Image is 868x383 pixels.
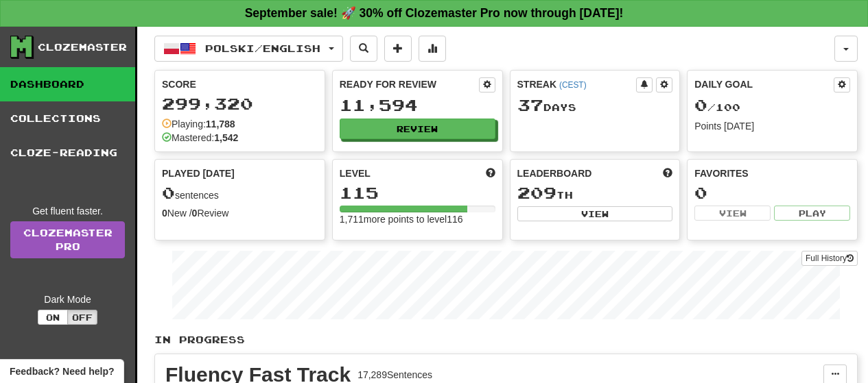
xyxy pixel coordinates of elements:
div: Points [DATE] [694,119,850,133]
button: Add sentence to collection [384,36,412,62]
div: New / Review [162,206,318,220]
div: 11,594 [340,97,495,114]
strong: 0 [192,208,198,219]
div: Score [162,77,318,91]
div: sentences [162,184,318,202]
p: In Progress [154,333,858,347]
div: th [517,184,673,202]
div: 17,289 Sentences [357,368,432,382]
span: / 100 [694,101,740,113]
div: Ready for Review [340,77,479,91]
button: Polski/English [154,36,343,62]
span: 37 [517,95,543,114]
div: 1,711 more points to level 116 [340,212,495,226]
strong: 0 [162,208,167,219]
div: Playing: [162,117,235,131]
button: Full History [801,251,858,266]
div: Get fluent faster. [10,204,125,218]
span: Played [DATE] [162,166,235,180]
button: View [694,206,771,221]
strong: 1,542 [214,132,238,143]
div: Daily Goal [694,77,834,92]
button: Search sentences [350,36,377,62]
span: Open feedback widget [10,365,114,378]
span: 209 [517,183,556,202]
span: 0 [162,183,175,202]
span: Polski / English [205,42,320,54]
button: On [38,310,68,325]
button: Play [774,206,850,221]
strong: September sale! 🚀 30% off Clozemaster Pro now through [DATE]! [245,6,624,20]
div: Favorites [694,166,850,180]
span: Level [340,166,371,180]
div: 115 [340,184,495,201]
strong: 11,788 [206,119,235,129]
span: Leaderboard [517,166,592,180]
div: Day s [517,97,673,114]
span: Score more points to level up [486,166,495,180]
div: Streak [517,77,637,91]
span: 0 [694,95,707,114]
div: 299,320 [162,95,318,112]
button: Review [340,119,495,139]
div: Clozemaster [38,40,127,54]
a: ClozemasterPro [10,221,125,258]
span: This week in points, UTC [663,166,672,180]
button: More stats [419,36,446,62]
div: Mastered: [162,131,238,145]
button: View [517,206,673,221]
button: Off [67,310,97,325]
div: Dark Mode [10,293,125,306]
div: 0 [694,184,850,201]
a: (CEST) [559,80,587,90]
